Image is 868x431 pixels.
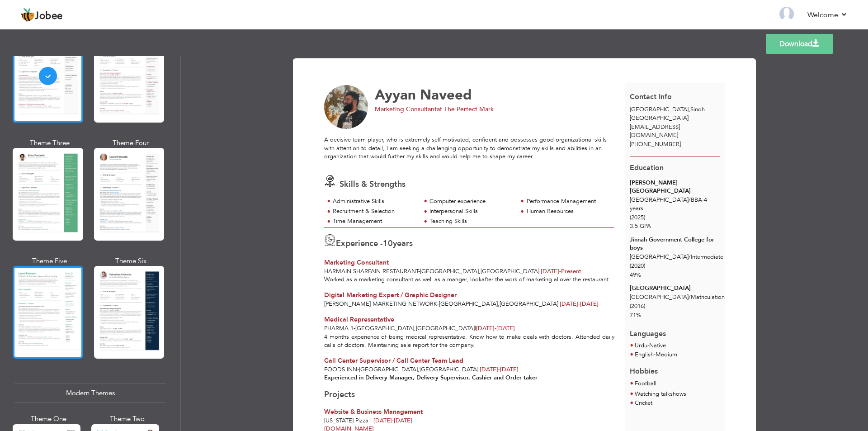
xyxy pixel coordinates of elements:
span: , [414,324,416,332]
a: Welcome [807,9,848,20]
span: , [418,365,420,374]
span: [DATE] [480,365,500,374]
div: Sindh [625,105,725,122]
span: [PHONE_NUMBER] [630,140,681,148]
span: English [635,350,654,359]
div: 4 months experience of being medical representative. Know how to make deals with doctors. Attende... [319,333,620,350]
span: Projects [324,389,355,400]
span: Education [630,163,664,173]
span: , [479,267,481,275]
div: Jinnah Government College for boys [630,236,720,252]
div: Interpersonal Skills [429,207,512,216]
a: Download [766,34,833,54]
span: | [558,300,560,308]
span: [DATE] [476,324,515,332]
span: [GEOGRAPHIC_DATA] [630,114,689,122]
span: [EMAIL_ADDRESS][DOMAIN_NAME] [630,123,680,140]
span: - [354,324,355,332]
li: Medium [635,350,677,360]
span: - [498,365,500,374]
span: [DATE] [560,300,599,308]
div: Theme One [14,414,82,424]
span: [US_STATE] Pizza [324,417,368,425]
span: Harmain Sharfain Restaurant [324,267,418,275]
span: [GEOGRAPHIC_DATA] Matriculation [630,293,725,301]
div: Time Management [333,217,415,226]
span: (2025) [630,213,645,222]
span: [DATE] [541,267,561,275]
div: Theme Two [93,414,161,424]
div: Human Resources [527,207,609,216]
img: No image [324,85,368,129]
label: years [383,238,413,250]
span: Jobee [35,11,63,21]
img: Profile Img [779,7,794,21]
span: , [498,300,500,308]
div: Computer experience. [429,197,512,206]
span: [GEOGRAPHIC_DATA] [420,267,479,275]
strong: Experienced in Delivery Manager, Delivery Supervisor, Cashier and Order taker [324,374,538,382]
span: Hobbies [630,366,658,376]
span: - [392,417,394,425]
span: [DATE] [480,365,519,374]
span: 49% [630,271,641,279]
img: jobee.io [20,8,35,22]
span: Languages [630,322,666,339]
div: [GEOGRAPHIC_DATA] [630,284,720,293]
span: , [689,105,690,114]
div: Teaching Skills [429,217,512,226]
span: Pharma 1 [324,324,354,332]
span: Contact Info [630,92,672,102]
span: (2016) [630,302,645,310]
span: - [437,300,439,308]
span: Digital Marketing Expert / Graphic Designer [324,291,457,299]
span: / [689,196,691,204]
div: Administrative Skills [333,197,415,206]
span: [PERSON_NAME] Marketing Network [324,300,437,308]
span: Marketing Consultant [324,258,389,267]
div: Theme Five [14,256,85,266]
span: [GEOGRAPHIC_DATA] BBA-4 years [630,196,707,213]
span: Medical Representative [324,315,394,324]
span: (2020) [630,262,645,270]
div: Recruitment & Selection [333,207,415,216]
span: - [654,350,656,359]
span: | [478,365,480,374]
span: Call Center Supervisor / Call Center Team Lead [324,356,463,365]
span: - [647,341,649,350]
span: [GEOGRAPHIC_DATA] [420,365,478,374]
a: Jobee [20,8,63,22]
div: Modern Themes [14,384,166,403]
span: [DATE] [476,324,496,332]
span: | [370,417,372,425]
span: / [689,253,691,261]
div: Theme Six [96,256,166,266]
span: 3.5 GPA [630,222,651,230]
span: [GEOGRAPHIC_DATA] [481,267,539,275]
div: A decisive team player, who is extremely self-motivated, confident and possesses good organizatio... [324,136,614,161]
span: Football [635,379,656,388]
span: Experience - [336,238,383,249]
div: Theme Three [14,138,85,148]
span: [GEOGRAPHIC_DATA] [355,324,414,332]
span: Ayyan [375,85,416,104]
span: - [357,365,359,374]
span: [GEOGRAPHIC_DATA] [500,300,558,308]
span: Website & Business Management [324,407,423,416]
div: Worked as a marketing consultant as well as a manger, lookafter the work of marketing allover the... [319,275,620,284]
span: Present [541,267,581,275]
span: Cricket [635,399,652,407]
span: [DATE] [560,300,580,308]
div: Performance Management [527,197,609,206]
span: [GEOGRAPHIC_DATA] Intermediate [630,253,723,261]
span: Skills & Strengths [340,179,406,190]
span: at The Perfect Mark [437,105,494,114]
span: Urdu [635,341,647,350]
span: Watching talkshows [635,390,686,398]
span: - [559,267,561,275]
span: [GEOGRAPHIC_DATA] [359,365,418,374]
span: / [689,293,691,301]
div: [PERSON_NAME][GEOGRAPHIC_DATA] [630,179,720,195]
span: | [475,324,476,332]
span: Marketing Consultant [375,105,437,114]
